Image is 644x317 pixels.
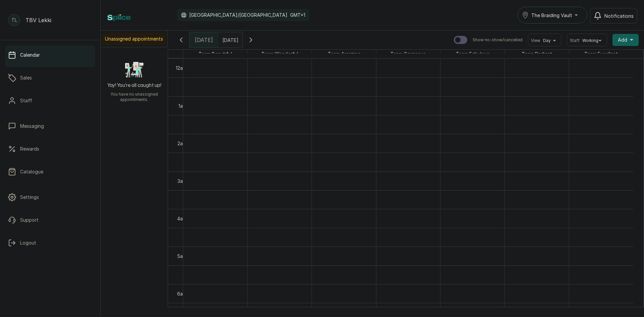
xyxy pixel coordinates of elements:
span: [DATE] [195,36,213,44]
a: Support [5,211,95,229]
span: Team Radiant [520,50,553,58]
p: Settings [20,194,39,201]
p: TBV Lekki [25,16,51,24]
a: Staff [5,91,95,110]
span: Staff [570,38,580,43]
p: [GEOGRAPHIC_DATA]/[GEOGRAPHIC_DATA] [189,12,287,18]
p: Sales [20,74,32,81]
p: You have no unassigned appointments. [105,92,164,102]
a: Calendar [5,46,95,64]
span: Day [543,38,551,43]
div: 12am [174,64,188,71]
h2: Yay! You’re all caught up! [107,82,161,89]
span: Team Wonderful [260,50,300,58]
div: 3am [176,177,188,184]
div: 5am [176,253,188,260]
span: Add [618,37,627,43]
button: Logout [5,233,95,252]
a: Sales [5,68,95,87]
p: Show no-show/cancelled [473,37,523,43]
p: Staff [20,97,32,104]
p: Support [20,217,39,223]
div: 6am [176,290,188,297]
button: Add [612,34,639,46]
a: Catalogue [5,162,95,181]
a: Messaging [5,117,95,136]
p: Unassigned appointments [102,33,166,45]
span: Team Amazing [326,50,362,58]
div: 4am [176,215,188,222]
a: Rewards [5,140,95,158]
button: ViewDay [531,38,558,43]
p: GMT+1 [290,12,305,18]
p: Logout [20,240,36,246]
span: View [531,38,540,43]
div: 1am [177,102,188,109]
span: Team Gorgeous [389,50,427,58]
button: The Braiding Vault [518,7,587,23]
p: Messaging [20,123,44,129]
span: Notifications [604,12,634,19]
span: Working [582,38,598,43]
span: Team Excellent [583,50,619,58]
p: TL [11,17,17,23]
p: Catalogue [20,168,43,175]
p: Calendar [20,52,40,58]
span: Team Beautiful [197,50,233,58]
span: The Braiding Vault [531,12,572,19]
p: Rewards [20,146,39,152]
div: [DATE] [190,32,218,48]
span: Team Fabulous [454,50,491,58]
div: 2am [176,140,188,147]
button: StaffWorking [570,38,604,43]
button: Notifications [590,8,637,23]
a: Settings [5,188,95,207]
